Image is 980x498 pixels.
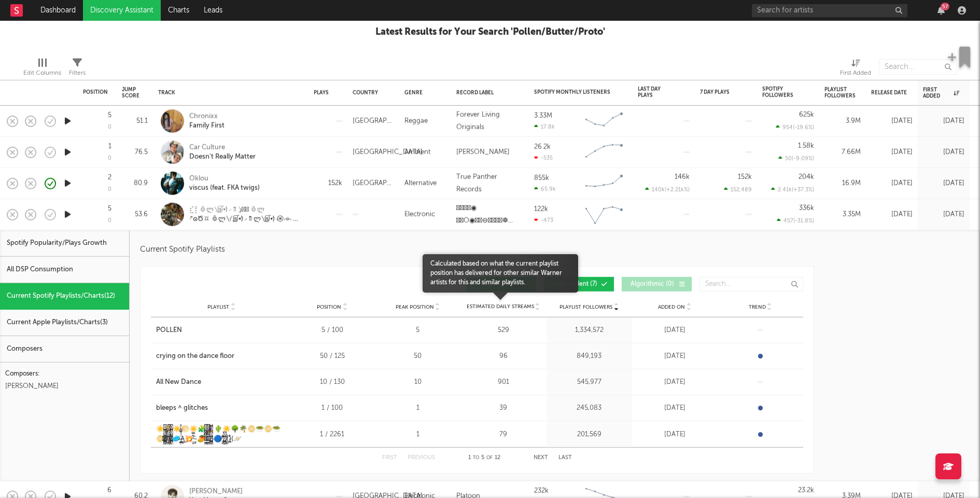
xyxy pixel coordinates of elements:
[549,351,629,362] div: 849,193
[700,89,736,95] div: 7 Day Plays
[156,325,182,336] div: POLLEN
[622,277,692,292] button: Algorithmic(0)
[923,208,964,220] div: [DATE]
[486,455,493,460] span: of
[941,3,949,10] div: 57
[83,89,108,95] div: Position
[189,214,301,224] div: ཬɷԾㅍ ꉺლ༽༼இ•̛)ྀ◞ ༎ຶ ლ༽இ•̛)ྀ◞☼⃝◞⊖◟☼⃝ ◉፨∷▲∵⣎⡇ ⃝͢ oOo▲༎ຶ ༽ৣৢ؞ৢ؞ؙؖ⁽⁾ا⦁⁾⁽ؙۜؖء؞ૣ࿆˜☼⃝◞⊖◟☼⃝ ◉፨∷▲∵⣎⡇ ⃝͢ oOo▲
[404,177,437,189] div: Alternative
[377,377,458,388] div: 10
[463,325,543,336] div: 529
[377,351,458,362] div: 50
[292,325,372,336] div: 5 / 100
[871,146,913,158] div: [DATE]
[108,218,111,224] div: 0
[456,452,513,464] div: 1 5 12
[871,208,913,220] div: [DATE]
[635,429,715,439] div: [DATE]
[122,87,139,99] div: Jump Score
[382,455,397,461] button: First
[534,205,548,212] div: 122k
[156,377,201,388] div: All New Dance
[189,143,256,161] a: Car CultureDoesn't Really Matter
[771,186,814,193] div: 2.41k ( +37.3 % )
[189,183,260,192] div: viscus (feat. FKA twigs)
[799,174,814,181] div: 204k
[840,54,871,84] div: First Added
[923,87,959,99] div: First Added
[189,205,301,224] a: ⣎⡇ꉺლ༽இ•̛)ྀ◞ ༎ຶ ༽ৣৢ؞ৢ؞ؖ ꉺლཬɷԾㅍ ꉺლ༽༼இ•̛)ྀ◞ ༎ຶ ლ༽இ•̛)ྀ◞☼⃝◞⊖◟☼⃝ ◉፨∷▲∵⣎⡇ ⃝͢ oOo▲༎ຶ ༽ৣৢ؞ৢ؞ؙؖ⁽⁾ا⦁⁾⁽ؙۜؖء؞...
[534,174,549,181] div: 855k
[824,146,861,158] div: 7.66M
[5,368,124,380] div: Composers:
[189,112,225,130] a: ChronixxFamily First
[871,115,913,127] div: [DATE]
[628,281,676,287] span: Algorithmic ( 0 )
[762,86,799,98] div: Spotify Followers
[635,351,715,362] div: [DATE]
[699,277,803,292] input: Search...
[353,177,394,189] div: [GEOGRAPHIC_DATA]
[353,90,389,96] div: Country
[544,277,614,292] button: Independent(7)
[107,487,111,494] div: 6
[456,202,524,227] div: ☼⃝☼⃝◉ ҉⃝O◉☼⃝⊖☼⃝☼⃝❁ ҉⃝☼⃝☼⃝ ⃝͢ ̢⃝͜ ☼⃝☼⃝
[404,90,441,96] div: Genre
[189,143,256,152] div: Car Culture
[581,201,627,227] svg: Chart title
[396,304,434,310] span: Peak Position
[871,177,913,189] div: [DATE]
[69,67,86,79] div: Filters
[558,455,572,461] button: Last
[314,177,342,189] div: 152k
[122,146,148,158] div: 76.5
[292,429,372,439] div: 1 / 2261
[549,325,629,336] div: 1,334,572
[156,377,287,388] a: All New Dance
[534,216,553,223] div: -473
[798,143,814,149] div: 1.58k
[156,351,287,362] a: crying on the dance floor
[638,86,674,98] div: Last Day Plays
[724,186,752,193] div: 152,489
[207,304,229,310] span: Playlist
[404,208,435,220] div: Electronic
[456,108,524,133] div: Forever Living Originals
[108,143,111,149] div: 1
[189,152,256,161] div: Doesn't Really Matter
[777,217,814,224] div: 457 ( -31.8 % )
[140,243,970,256] h3: Current Spotify Playlists
[23,54,61,84] div: Edit Columns
[189,174,260,192] a: Oklouviscus (feat. FKA twigs)
[292,403,372,413] div: 1 / 100
[69,54,86,84] div: Filters
[377,325,458,336] div: 5
[189,487,243,496] div: [PERSON_NAME]
[467,303,534,311] span: Estimated Daily Streams
[824,115,861,127] div: 3.9M
[658,304,685,310] span: Added On
[463,429,543,439] div: 79
[923,177,964,189] div: [DATE]
[377,429,458,439] div: 1
[156,351,234,362] div: crying on the dance floor
[456,146,510,158] div: [PERSON_NAME]
[314,90,329,96] div: Plays
[292,377,372,388] div: 10 / 130
[404,115,428,127] div: Reggae
[559,304,612,310] span: Playlist Followers
[156,403,208,413] div: bleeps ^ glitches
[752,4,907,17] input: Search for artists
[635,325,715,336] div: [DATE]
[122,208,148,220] div: 53.6
[749,304,766,310] span: Trend
[534,123,555,130] div: 17.8k
[473,455,479,460] span: to
[156,424,287,445] a: ☀️🌕☀️🌕☀️🧩🧘‍♀️🌵☀️🌳🌴📀🥗📀🥗📀 ̵̨̛̱̥͕́̎́̐͝/̸̠̜̅̐͊̋̿̐̓\̸̧͔̰̳̦̣̪̈̏̓ ̴̡̛̅͐͛̀̽🥏/̶̱̼̣̤̰̲̣̈́̋͌̿̄̍̊\̴̲̣̝̀͜ͅ💥 ̸̝...
[534,455,548,461] button: Next
[353,146,423,158] div: [GEOGRAPHIC_DATA]
[675,174,690,181] div: 146k
[189,112,225,121] div: Chronixx
[635,377,715,388] div: [DATE]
